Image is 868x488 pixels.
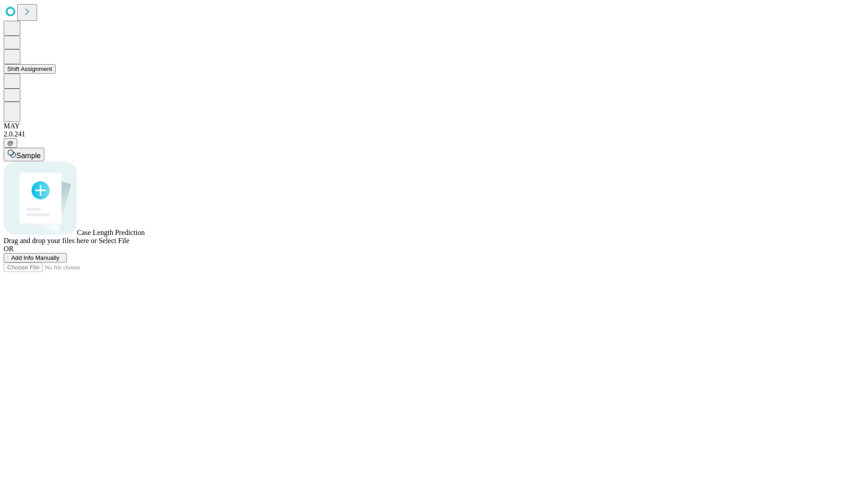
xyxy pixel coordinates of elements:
[99,237,129,244] span: Select File
[7,140,14,146] span: @
[77,229,145,236] span: Case Length Prediction
[4,64,56,74] button: Shift Assignment
[16,152,41,160] span: Sample
[4,148,44,161] button: Sample
[11,254,60,261] span: Add Info Manually
[4,122,864,130] div: MAY
[4,138,17,148] button: @
[4,237,97,244] span: Drag and drop your files here or
[4,245,14,253] span: OR
[4,130,864,138] div: 2.0.241
[4,253,67,263] button: Add Info Manually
